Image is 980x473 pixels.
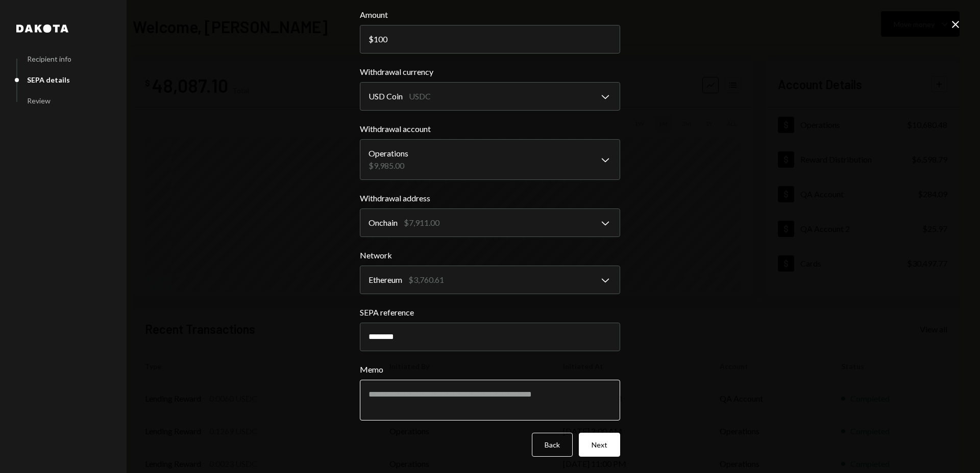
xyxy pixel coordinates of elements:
[360,82,620,111] button: Withdrawal currency
[532,433,573,457] button: Back
[360,306,620,319] label: SEPA reference
[360,208,620,237] button: Withdrawal address
[360,266,620,294] button: Network
[408,274,444,286] div: $3,760.61
[360,139,620,180] button: Withdrawal account
[360,25,620,54] input: 0.00
[360,66,620,78] label: Withdrawal currency
[360,9,620,21] label: Amount
[360,123,620,135] label: Withdrawal account
[27,75,70,84] div: SEPA details
[369,34,374,44] div: $
[579,433,620,457] button: Next
[360,363,620,376] label: Memo
[360,249,620,261] label: Network
[360,192,620,204] label: Withdrawal address
[404,217,439,229] div: $7,911.00
[27,55,71,63] div: Recipient info
[27,96,51,105] div: Review
[409,90,431,102] div: USDC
